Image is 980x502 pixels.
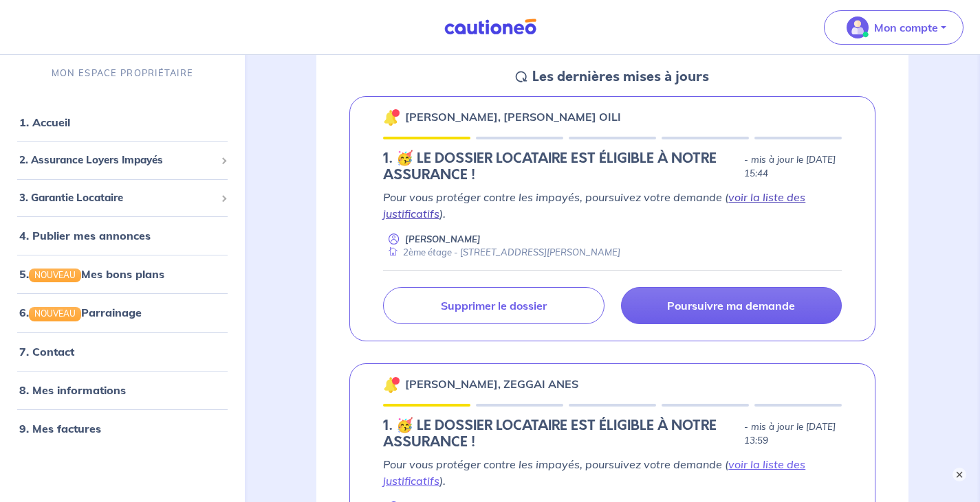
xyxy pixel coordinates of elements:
[52,67,193,80] p: MON ESPACE PROPRIÉTAIRE
[405,233,481,246] p: [PERSON_NAME]
[6,185,239,212] div: 3. Garantie Locataire
[383,287,604,324] a: Supprimer le dossier
[824,10,963,45] button: illu_account_valid_menu.svgMon compte
[19,115,70,129] a: 1. Accueil
[19,422,101,435] a: 9. Mes factures
[383,189,842,222] p: Pour vous protéger contre les impayés, poursuivez votre demande ( ).
[19,152,215,168] span: 2. Assurance Loyers Impayés
[744,420,842,448] p: - mis à jour le [DATE] 13:59
[6,147,239,174] div: 2. Assurance Loyers Impayés
[6,338,239,365] div: 7. Contact
[6,376,239,404] div: 8. Mes informations
[383,190,805,220] a: voir la liste des justificatifs
[405,109,621,125] p: [PERSON_NAME], [PERSON_NAME] OILI
[6,415,239,442] div: 9. Mes factures
[383,418,738,450] h5: 1.︎ 🥳 LE DOSSIER LOCATAIRE EST ÉLIGIBLE À NOTRE ASSURANCE !
[744,153,842,181] p: - mis à jour le [DATE] 15:44
[383,109,400,126] img: 🔔
[19,190,215,206] span: 3. Garantie Locataire
[532,69,709,85] h5: Les dernières mises à jours
[19,267,164,281] a: 5.NOUVEAUMes bons plans
[405,376,578,392] p: [PERSON_NAME], ZEGGAI ANES
[439,19,542,36] img: Cautioneo
[19,345,74,358] a: 7. Contact
[952,468,966,481] button: ×
[383,246,620,259] div: 2ème étage - [STREET_ADDRESS][PERSON_NAME]
[441,299,547,312] p: Supprimer le dossier
[383,150,738,183] h5: 1.︎ 🥳 LE DOSSIER LOCATAIRE EST ÉLIGIBLE À NOTRE ASSURANCE !
[19,383,126,397] a: 8. Mes informations
[847,16,869,38] img: illu_account_valid_menu.svg
[6,109,239,136] div: 1. Accueil
[19,306,142,319] a: 6.NOUVEAUParrainage
[383,150,842,183] div: state: ELIGIBILITY-RESULT-IN-PROGRESS, Context: NEW,MAYBE-CERTIFICATE,RELATIONSHIP,LESSOR-DOCUMENTS
[874,19,938,36] p: Mon compte
[6,299,239,326] div: 6.NOUVEAUParrainage
[19,229,151,242] a: 4. Publier mes annonces
[383,418,842,450] div: state: ELIGIBILITY-RESULT-IN-PROGRESS, Context: NEW,MAYBE-CERTIFICATE,RELATIONSHIP,LESSOR-DOCUMENTS
[621,287,842,324] a: Poursuivre ma demande
[383,376,400,393] img: 🔔
[6,222,239,249] div: 4. Publier mes annonces
[667,299,795,312] p: Poursuivre ma demande
[6,260,239,288] div: 5.NOUVEAUMes bons plans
